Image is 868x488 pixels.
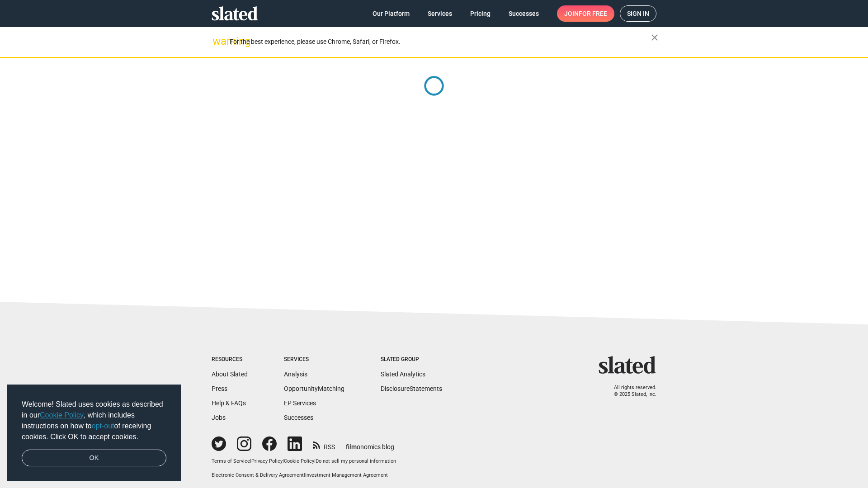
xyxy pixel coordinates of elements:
[627,6,649,21] span: Sign in
[420,5,459,22] a: Services
[230,36,651,48] div: For the best experience, please use Chrome, Safari, or Firefox.
[22,399,166,442] span: Welcome! Slated uses cookies as described in our , which includes instructions on how to of recei...
[620,5,656,22] a: Sign in
[304,472,305,478] span: |
[346,436,394,451] a: filmonomics blog
[40,411,84,419] a: Cookie Policy
[604,385,656,398] p: All rights reserved. © 2025 Slated, Inc.
[284,371,307,378] a: Analysis
[212,356,248,363] div: Resources
[283,458,284,464] span: |
[557,5,614,22] a: Joinfor free
[250,458,251,464] span: |
[470,5,491,22] span: Pricing
[212,36,223,47] mat-icon: warning
[381,356,442,363] div: Slated Group
[7,385,181,481] div: cookieconsent
[649,32,660,43] mat-icon: close
[564,5,607,22] span: Join
[212,458,250,464] a: Terms of Service
[313,437,335,451] a: RSS
[251,458,283,464] a: Privacy Policy
[428,5,452,22] span: Services
[212,371,248,378] a: About Slated
[212,414,226,421] a: Jobs
[381,371,425,378] a: Slated Analytics
[284,414,313,421] a: Successes
[212,399,246,407] a: Help & FAQs
[22,450,166,467] a: dismiss cookie message
[365,5,417,22] a: Our Platform
[305,472,388,478] a: Investment Management Agreement
[92,422,114,430] a: opt-out
[284,399,316,407] a: EP Services
[284,458,314,464] a: Cookie Policy
[316,458,396,465] button: Do not sell my personal information
[373,5,410,22] span: Our Platform
[212,472,304,478] a: Electronic Consent & Delivery Agreement
[212,385,227,392] a: Press
[284,356,344,363] div: Services
[463,5,498,22] a: Pricing
[284,385,344,392] a: OpportunityMatching
[509,5,539,22] span: Successes
[501,5,546,22] a: Successes
[579,5,607,22] span: for free
[381,385,442,392] a: DisclosureStatements
[346,443,357,450] span: film
[314,458,316,464] span: |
